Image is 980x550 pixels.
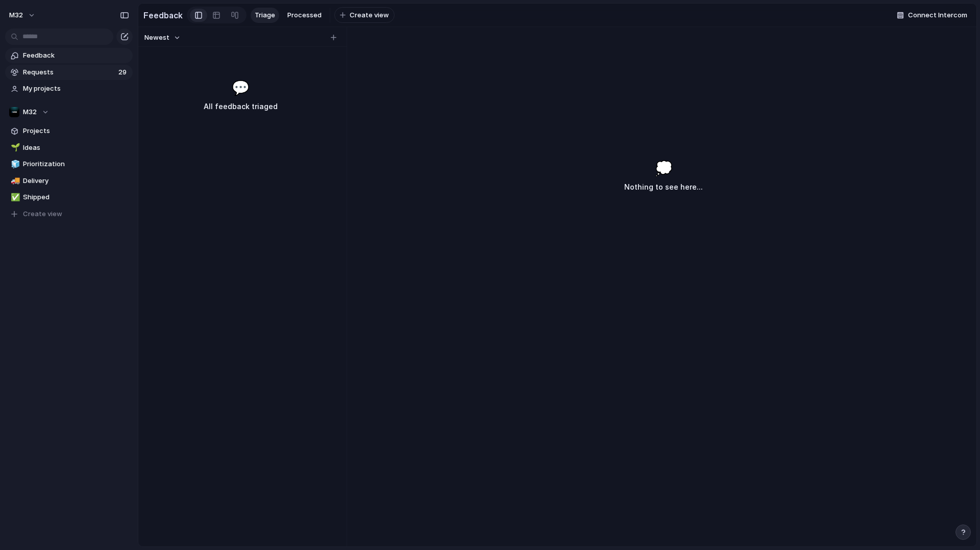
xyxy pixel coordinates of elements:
h3: Nothing to see here... [624,181,703,193]
a: 🌱Ideas [5,140,133,155]
button: Create view [334,7,395,23]
span: Prioritization [23,159,129,169]
div: 🌱 [11,142,18,153]
div: ✅ [11,192,18,203]
span: Connect Intercom [908,10,967,20]
button: Create view [5,206,133,222]
a: ✅Shipped [5,190,133,205]
button: 🌱 [9,143,19,153]
button: Connect Intercom [893,8,971,23]
a: Requests29 [5,65,133,80]
span: Create view [350,10,389,20]
span: Newest [144,33,169,43]
span: Ideas [23,143,129,153]
button: m32 [5,7,41,23]
a: My projects [5,81,133,96]
span: m32 [9,10,23,20]
div: 🚚 [11,175,18,187]
button: ✅ [9,192,19,202]
h2: Feedback [143,9,183,21]
h3: All feedback triaged [162,100,318,113]
span: Requests [23,67,115,77]
a: 🧊Prioritization [5,156,133,172]
span: Processed [287,10,322,20]
a: Processed [283,8,326,23]
button: M32 [5,104,133,120]
a: Feedback [5,48,133,63]
span: Create view [23,209,62,219]
span: Triage [255,10,275,20]
a: Triage [251,8,279,23]
span: 29 [118,67,129,77]
span: 💬 [232,77,250,98]
span: My projects [23,84,129,94]
a: Projects [5,123,133,139]
span: Projects [23,126,129,136]
button: Newest [143,31,182,44]
span: Shipped [23,192,129,202]
a: 🚚Delivery [5,173,133,189]
button: 🚚 [9,176,19,186]
span: Delivery [23,176,129,186]
div: 🧊 [11,159,18,170]
span: M32 [23,107,37,117]
button: 🧊 [9,159,19,169]
span: 💭 [655,158,673,179]
span: Feedback [23,50,129,61]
